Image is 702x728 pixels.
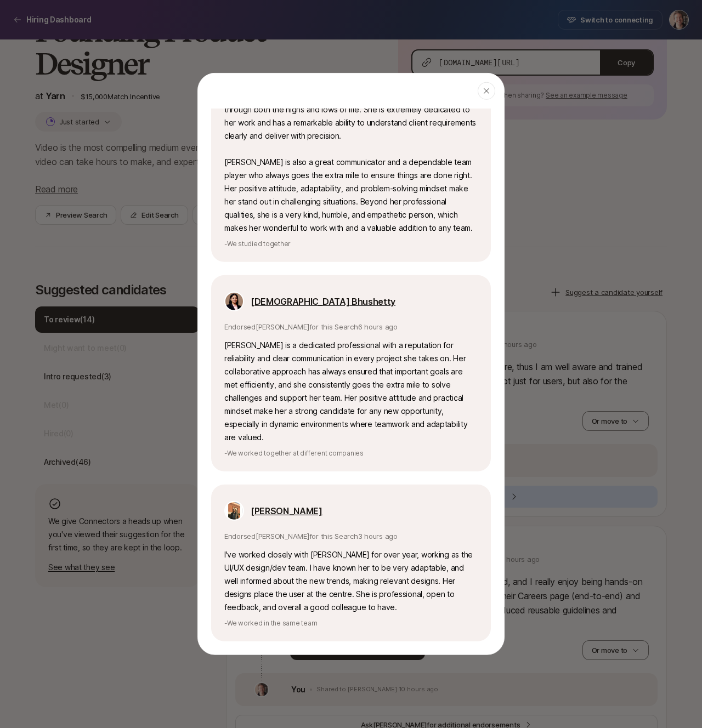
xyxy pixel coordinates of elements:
[224,239,478,249] p: - We studied together
[224,548,478,614] p: I've worked closely with [PERSON_NAME] for over year, working as the UI/UX design/dev team. I hav...
[251,294,395,309] a: [DEMOGRAPHIC_DATA] Bhushetty
[224,339,478,444] p: [PERSON_NAME] is a dedicated professional with a reputation for reliability and clear communicati...
[224,618,478,628] p: - We worked in the same team
[224,321,478,332] p: Endorsed [PERSON_NAME] for this Search 6 hours ago
[251,504,322,518] a: [PERSON_NAME]
[225,293,243,310] img: be6e6f80_4c35_4327_b86a_df3084141e65.jpg
[224,77,478,235] p: Hey [PERSON_NAME] and I have been friends for the last 7 years, and I’ve had the opportunity to s...
[224,448,478,458] p: - We worked together at different companies
[225,502,243,520] img: f6362da5_b4f7_4914_b28d_e68a885f31e5.jpg
[224,531,478,542] p: Endorsed [PERSON_NAME] for this Search 3 hours ago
